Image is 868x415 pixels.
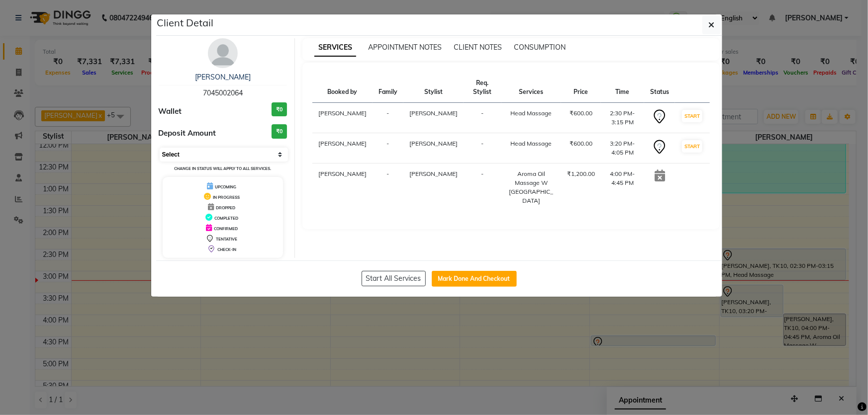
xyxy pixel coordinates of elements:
[157,15,214,30] h5: Client Detail
[464,103,501,133] td: -
[159,128,216,139] span: Deposit Amount
[217,247,236,252] span: CHECK-IN
[464,164,501,212] td: -
[272,102,287,117] h3: ₹0
[314,39,356,57] span: SERVICES
[501,73,561,103] th: Services
[601,164,645,212] td: 4:00 PM-4:45 PM
[409,170,458,177] span: [PERSON_NAME]
[203,88,243,97] span: 7045002064
[214,226,238,231] span: CONFIRMED
[368,43,442,52] span: APPOINTMENT NOTES
[682,110,702,122] button: START
[464,133,501,164] td: -
[373,133,403,164] td: -
[373,103,403,133] td: -
[373,164,403,212] td: -
[213,195,240,200] span: IN PROGRESS
[682,140,702,153] button: START
[567,139,595,148] div: ₹600.00
[409,109,458,117] span: [PERSON_NAME]
[464,73,501,103] th: Req. Stylist
[567,109,595,118] div: ₹600.00
[409,140,458,147] span: [PERSON_NAME]
[159,106,182,117] span: Wallet
[312,73,373,103] th: Booked by
[216,205,235,210] span: DROPPED
[362,271,426,286] button: Start All Services
[312,103,373,133] td: [PERSON_NAME]
[644,73,675,103] th: Status
[601,133,645,164] td: 3:20 PM-4:05 PM
[272,124,287,139] h3: ₹0
[507,169,555,205] div: Aroma Oil Massage W [GEOGRAPHIC_DATA]
[215,184,236,189] span: UPCOMING
[601,73,645,103] th: Time
[561,73,601,103] th: Price
[195,73,251,82] a: [PERSON_NAME]
[373,73,403,103] th: Family
[601,103,645,133] td: 2:30 PM-3:15 PM
[174,166,271,171] small: Change in status will apply to all services.
[507,139,555,148] div: Head Massage
[208,38,238,68] img: avatar
[567,169,595,178] div: ₹1,200.00
[403,73,464,103] th: Stylist
[214,216,238,221] span: COMPLETED
[312,164,373,212] td: [PERSON_NAME]
[312,133,373,164] td: [PERSON_NAME]
[216,237,237,242] span: TENTATIVE
[432,271,517,287] button: Mark Done And Checkout
[507,109,555,118] div: Head Massage
[454,43,502,52] span: CLIENT NOTES
[514,43,566,52] span: CONSUMPTION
